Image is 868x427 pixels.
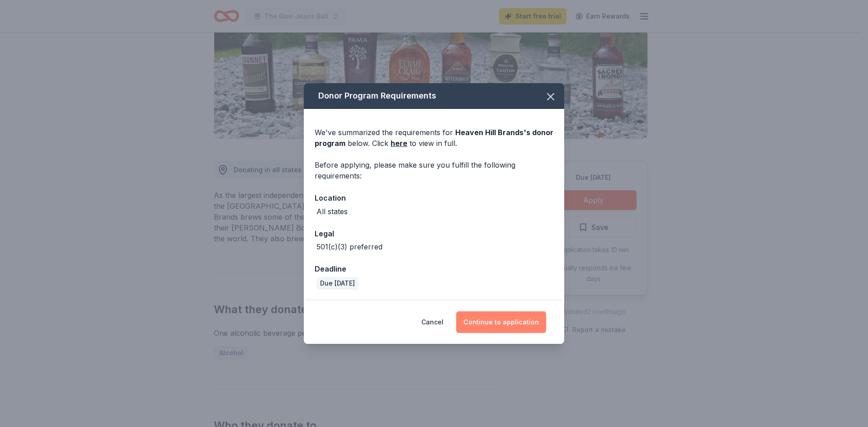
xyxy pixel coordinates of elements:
[315,228,553,239] div: Legal
[391,138,407,149] a: here
[316,206,348,217] div: All states
[315,263,553,275] div: Deadline
[315,127,553,149] div: We've summarized the requirements for below. Click to view in full.
[304,83,564,109] div: Donor Program Requirements
[315,160,553,181] div: Before applying, please make sure you fulfill the following requirements:
[421,311,443,333] button: Cancel
[316,277,359,290] div: Due [DATE]
[456,311,546,333] button: Continue to application
[316,241,382,252] div: 501(c)(3) preferred
[315,192,553,204] div: Location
